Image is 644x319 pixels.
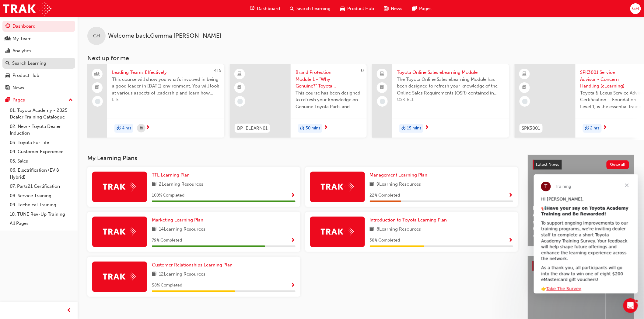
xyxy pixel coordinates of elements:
[509,192,513,199] button: Show Progress
[250,5,255,12] span: guage-icon
[7,210,75,219] a: 10. TUNE Rev-Up Training
[341,5,345,12] span: car-icon
[95,99,100,104] span: learningRecordVerb_NONE-icon
[117,125,121,132] span: duration-icon
[321,227,354,236] img: Trak
[291,193,296,198] span: Show Progress
[152,262,235,269] a: Customer Relationships Learning Plan
[522,99,528,104] span: learningRecordVerb_NONE-icon
[509,238,513,243] span: Show Progress
[291,192,296,199] button: Show Progress
[5,73,10,78] span: car-icon
[534,174,638,293] iframe: Intercom live chat message
[238,70,242,78] span: learningResourceType_ELEARNING-icon
[7,106,75,122] a: 01. Toyota Academy - 2025 Dealer Training Catalogue
[407,125,421,132] span: 15 mins
[152,262,233,268] span: Customer Relationships Learning Plan
[103,227,136,236] img: Trak
[533,225,629,239] span: Revolutionise the way you access and manage your learning resources.
[214,68,221,73] span: 415
[306,125,320,132] span: 30 mins
[370,217,447,223] span: Introduction to Toyota Learning Plan
[152,172,190,178] span: TFL Learning Plan
[523,70,527,78] span: learningResourceType_ELEARNING-icon
[152,217,203,223] span: Marketing Learning Plan
[370,226,374,233] span: book-icon
[108,33,221,39] span: Welcome back , Gemma [PERSON_NAME]
[590,125,600,132] span: 2 hrs
[7,156,75,166] a: 05. Sales
[68,96,73,104] span: up-icon
[401,125,406,132] span: duration-icon
[237,99,243,104] span: learningRecordVerb_NONE-icon
[296,69,362,90] span: Brand Protection Module 1 - "Why Genuine?" Toyota Genuine Parts and Accessories
[152,181,156,188] span: book-icon
[12,72,39,79] div: Product Hub
[380,99,385,104] span: learningRecordVerb_NONE-icon
[290,5,294,12] span: search-icon
[509,193,513,198] span: Show Progress
[348,5,374,12] span: Product Hub
[152,237,182,244] span: 79 % Completed
[412,5,417,12] span: pages-icon
[159,271,205,278] span: 12 Learning Resources
[2,70,75,81] a: Product Hub
[7,191,75,201] a: 08. Service Training
[145,125,150,131] span: next-icon
[93,33,100,39] span: GH
[291,283,296,288] span: Show Progress
[7,200,75,210] a: 09. Technical Training
[380,84,384,92] span: booktick-icon
[533,160,629,170] a: Latest NewsShow all
[5,85,10,91] span: news-icon
[370,217,450,224] a: Introduction to Toyota Learning Plan
[87,64,224,138] a: 415Leading Teams EffectivelyThis course will show you what's involved in being a good leader in [...
[533,261,629,271] a: Product HubShow all
[2,21,75,32] a: Dashboard
[296,90,362,110] span: This course has been designed to refresh your knowledge on Genuine Toyota Parts and Accessories s...
[397,69,504,76] span: Toyota Online Sales eLearning Module
[7,147,75,156] a: 04. Customer Experience
[291,282,296,289] button: Show Progress
[285,2,336,15] a: search-iconSearch Learning
[12,97,25,104] div: Pages
[528,155,634,246] a: Latest NewsShow allHelp Shape the Future of Toyota Academy Training and Win an eMastercard!Revolu...
[380,70,384,78] span: laptop-icon
[2,33,75,44] a: My Team
[112,69,219,76] span: Leading Teams Effectively
[297,5,331,12] span: Search Learning
[152,217,206,224] a: Marketing Learning Plan
[2,19,75,94] button: DashboardMy TeamAnalyticsSearch LearningProduct HubNews
[2,94,75,106] button: Pages
[7,138,75,147] a: 03. Toyota For Life
[533,205,629,225] span: Help Shape the Future of Toyota Academy Training and Win an eMastercard!
[7,122,75,138] a: 02. New - Toyota Dealer Induction
[152,172,192,179] a: TFL Learning Plan
[630,3,641,14] button: GH
[300,125,304,132] span: duration-icon
[391,5,403,12] span: News
[3,2,51,15] img: Trak
[140,125,143,132] span: calendar-icon
[95,70,100,78] span: people-icon
[67,307,72,314] span: prev-icon
[5,98,10,103] span: pages-icon
[2,45,75,57] a: Analytics
[159,226,205,233] span: 14 Learning Resources
[159,181,203,188] span: 2 Learning Resources
[425,125,429,131] span: next-icon
[5,61,10,66] span: search-icon
[7,219,75,228] a: All Pages
[87,155,518,162] h3: My Learning Plans
[361,68,364,73] span: 0
[122,125,131,132] span: 4 hrs
[152,192,184,199] span: 100 % Completed
[370,192,400,199] span: 22 % Completed
[379,2,408,15] a: news-iconNews
[5,24,10,29] span: guage-icon
[78,55,644,62] h3: Next up for me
